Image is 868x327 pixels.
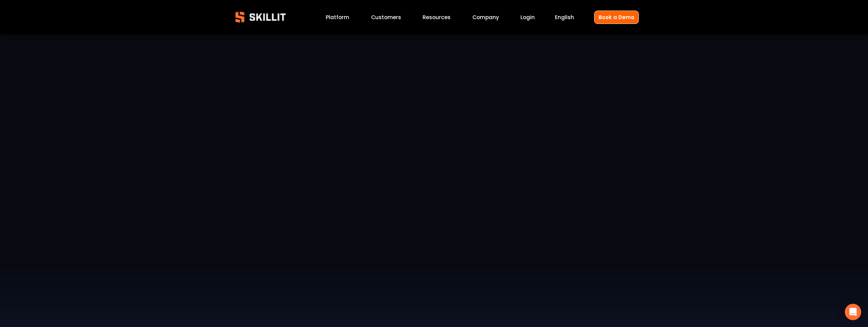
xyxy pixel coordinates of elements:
a: Company [472,13,499,22]
a: Customers [371,13,401,22]
img: Skillit [230,7,292,27]
a: Book a Demo [594,11,639,24]
span: English [555,13,574,21]
div: language picker [555,13,574,22]
a: Login [520,13,535,22]
span: Resources [423,13,451,21]
a: folder dropdown [423,13,451,22]
iframe: Jack Nix Full Interview Skillit Testimonial [230,92,639,323]
div: Open Intercom Messenger [845,304,861,320]
a: Platform [326,13,349,22]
